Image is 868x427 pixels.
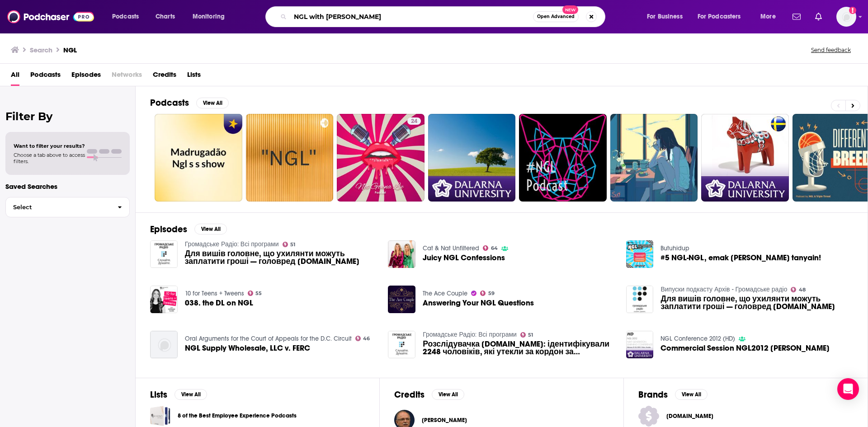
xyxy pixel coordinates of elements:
button: open menu [754,9,787,24]
span: 59 [488,291,495,296]
span: 51 [290,243,295,247]
span: 48 [799,288,806,292]
a: Charts [150,9,180,24]
a: [DOMAIN_NAME] [638,406,853,427]
img: Для вишів головне, що ухилянти можуть заплатити гроші — головред NGL.media [626,286,654,313]
img: Podchaser - Follow, Share and Rate Podcasts [7,8,94,25]
a: NGL Supply Wholesale, LLC v. FERC [185,344,310,352]
button: open menu [692,9,754,24]
span: 46 [363,337,370,341]
span: 55 [255,291,262,296]
span: For Business [647,10,683,23]
img: Answering Your NGL Questions [388,286,415,313]
span: #5 NGL-NGL, emak [PERSON_NAME] tanyain! [660,254,821,262]
a: Credits [153,67,176,86]
span: Commercial Session NGL2012 [PERSON_NAME] [660,344,830,352]
span: Monitoring [193,10,225,23]
a: Answering Your NGL Questions [423,299,534,307]
a: 46 [355,336,370,341]
img: Commercial Session NGL2012 Pearson [626,331,654,358]
img: 038. the DL on NGL [150,286,178,313]
a: Juicy NGL Confessions [423,254,505,262]
button: open menu [186,9,236,24]
a: Podcasts [30,67,61,86]
a: 55 [248,291,262,296]
button: View All [175,389,207,400]
a: All [11,67,19,86]
img: Розслідувачка NGL.media: ідентифікували 2248 чоловіків, які утекли за кордон за дозволами Львівсь... [388,331,415,358]
h2: Episodes [150,224,187,235]
span: Open Advanced [537,14,575,19]
a: 8 of the Best Employee Experience Podcasts [150,406,170,426]
button: View All [196,98,229,108]
h2: Brands [638,389,668,400]
h3: Search [30,46,52,54]
a: 51 [283,242,296,247]
div: Open Intercom Messenger [837,378,859,400]
a: CreditsView All [394,389,464,400]
img: User Profile [836,7,856,27]
a: Для вишів головне, що ухилянти можуть заплатити гроші — головред NGL.media [185,250,377,265]
span: More [760,10,776,23]
button: View All [432,389,464,400]
img: NGL Supply Wholesale, LLC v. FERC [150,331,178,358]
h2: Lists [150,389,167,400]
button: open menu [641,9,694,24]
a: NGL Conference 2012 (HD) [660,335,735,343]
a: Commercial Session NGL2012 Pearson [660,344,830,352]
a: BrandsView All [638,389,708,400]
span: New [562,5,579,14]
p: Saved Searches [5,182,130,191]
button: Show profile menu [836,7,856,27]
span: Charts [156,10,175,23]
img: Juicy NGL Confessions [388,240,415,268]
a: Episodes [71,67,101,86]
a: Show notifications dropdown [811,9,826,24]
button: View All [675,389,708,400]
span: For Podcasters [698,10,741,23]
a: 51 [520,332,533,338]
span: [DOMAIN_NAME] [666,413,720,420]
a: Cat & Nat Unfiltered [423,244,479,252]
button: Send feedback [808,46,854,54]
img: #5 NGL-NGL, emak lu noh tanyain! [626,240,654,268]
a: Lists [187,67,201,86]
span: Select [6,204,110,210]
span: 24 [411,117,417,126]
a: EpisodesView All [150,224,227,235]
a: Громадське Радіо: Всі програми [423,331,517,338]
h2: Podcasts [150,97,189,108]
a: 038. the DL on NGL [185,299,253,307]
a: 64 [483,245,498,251]
div: Search podcasts, credits, & more... [274,6,614,27]
a: Butuhidup [660,244,689,252]
h3: NGL [63,46,77,54]
span: Networks [112,67,142,86]
img: Для вишів головне, що ухилянти можуть заплатити гроші — головред NGL.media [150,240,178,268]
span: [PERSON_NAME] [422,417,467,424]
span: 64 [491,246,498,250]
span: 51 [528,333,533,337]
button: Select [5,197,130,217]
span: Want to filter your results? [14,143,85,149]
a: 10 for Teens + Tweens [185,290,244,297]
a: 24 [407,117,421,125]
a: 48 [791,287,806,292]
a: The Ace Couple [423,290,467,297]
a: 59 [480,291,495,296]
h2: Filter By [5,110,130,123]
